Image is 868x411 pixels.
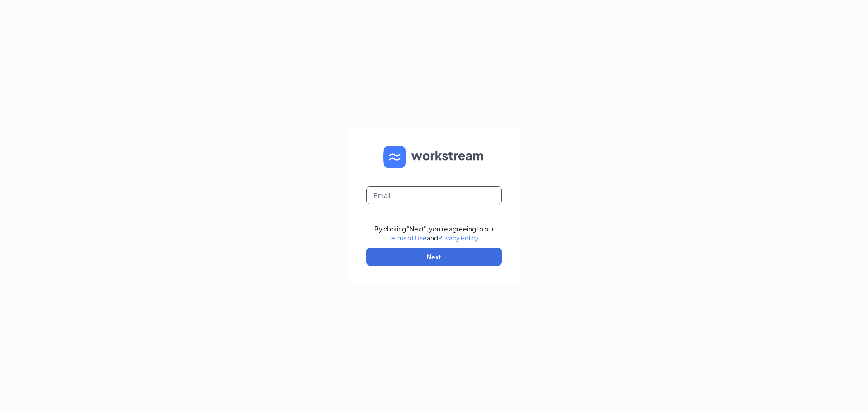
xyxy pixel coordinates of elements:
[366,248,502,266] button: Next
[374,224,494,242] div: By clicking "Next", you're agreeing to our and .
[388,234,427,242] a: Terms of Use
[383,146,485,168] img: WS logo and Workstream text
[438,234,478,242] a: Privacy Policy
[366,186,502,204] input: Email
